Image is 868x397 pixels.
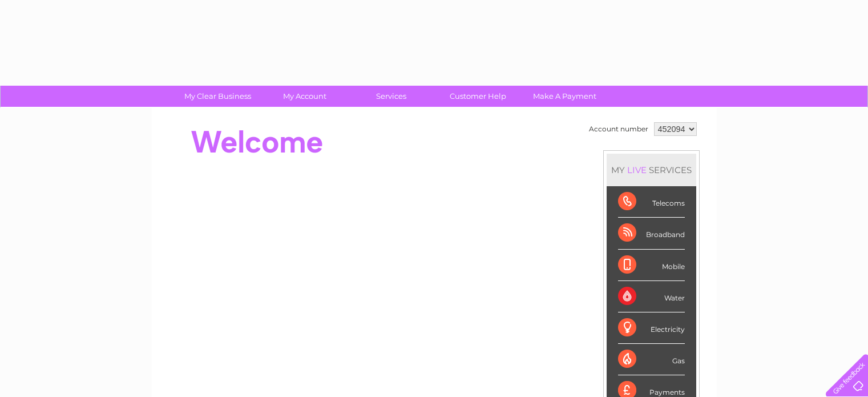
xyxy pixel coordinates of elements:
[518,86,612,107] a: Make A Payment
[625,165,649,175] div: LIVE
[344,86,438,107] a: Services
[607,154,696,186] div: MY SERVICES
[586,119,651,139] td: Account number
[618,312,685,344] div: Electricity
[618,281,685,312] div: Water
[618,344,685,375] div: Gas
[618,186,685,218] div: Telecoms
[257,86,352,107] a: My Account
[431,86,525,107] a: Customer Help
[171,86,265,107] a: My Clear Business
[618,218,685,249] div: Broadband
[618,250,685,281] div: Mobile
